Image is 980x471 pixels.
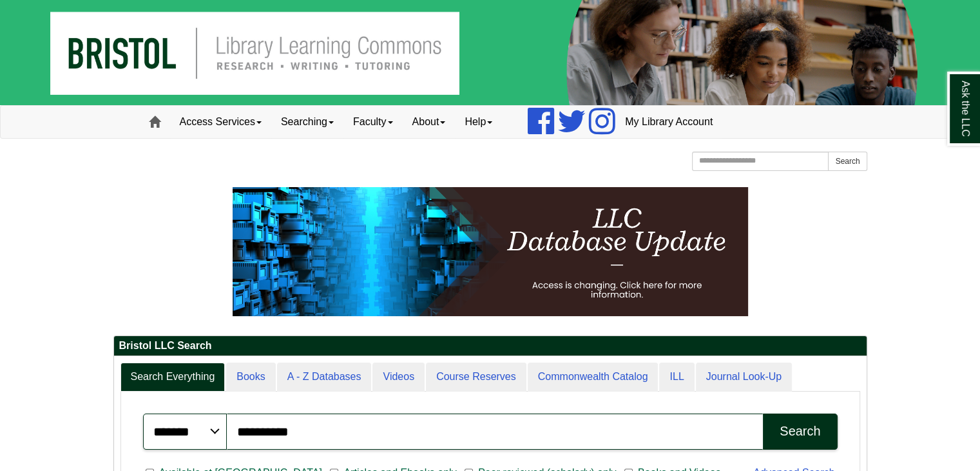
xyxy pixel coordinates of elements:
[455,106,502,138] a: Help
[528,363,658,392] a: Commonwealth Catalog
[271,106,343,138] a: Searching
[659,363,694,392] a: ILL
[615,106,722,138] a: My Library Account
[233,187,748,316] img: HTML tutorial
[426,363,526,392] a: Course Reserves
[763,414,837,450] button: Search
[372,363,425,392] a: Videos
[696,363,792,392] a: Journal Look-Up
[277,363,372,392] a: A - Z Databases
[120,363,226,392] a: Search Everything
[343,106,403,138] a: Faculty
[780,424,820,439] div: Search
[828,152,867,171] button: Search
[170,106,271,138] a: Access Services
[226,363,275,392] a: Books
[114,336,867,356] h2: Bristol LLC Search
[403,106,456,138] a: About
